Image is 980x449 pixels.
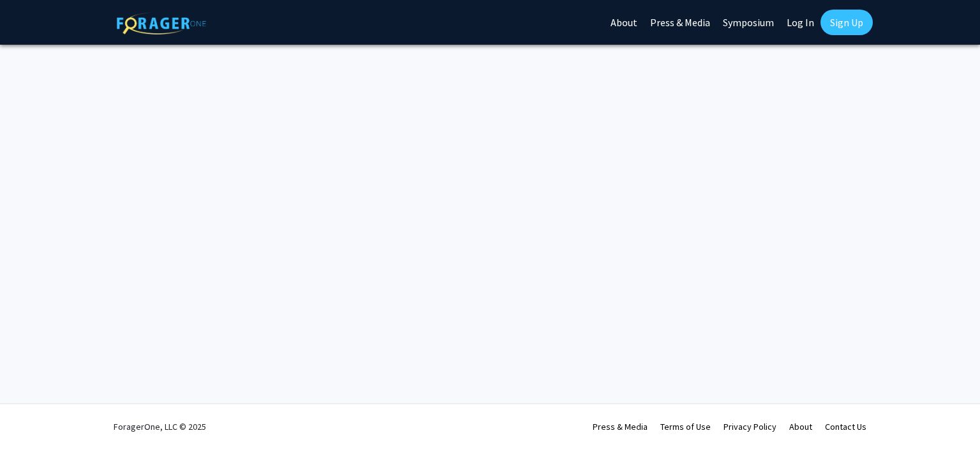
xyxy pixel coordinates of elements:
[660,421,711,432] a: Terms of Use
[789,421,812,432] a: About
[114,404,206,449] div: ForagerOne, LLC © 2025
[820,10,873,35] a: Sign Up
[117,12,206,34] img: ForagerOne Logo
[825,421,866,432] a: Contact Us
[724,421,776,432] a: Privacy Policy
[593,421,648,432] a: Press & Media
